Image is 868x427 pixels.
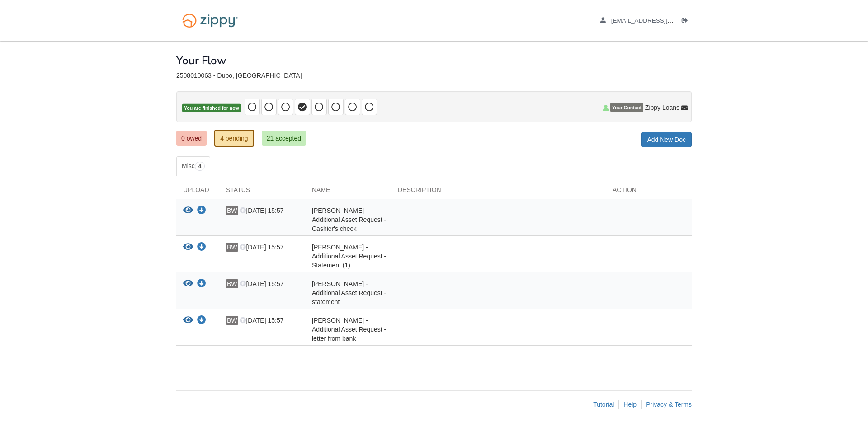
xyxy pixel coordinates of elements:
span: benjaminwuelling@gmail.com [611,17,715,24]
button: View Benjamin Wuelling - Additional Asset Request - Statement (1) [183,243,193,252]
span: BW [226,279,238,288]
span: [PERSON_NAME] - Additional Asset Request - Cashier's check [312,207,386,232]
span: [DATE] 15:57 [240,207,283,214]
img: Logo [176,9,244,32]
span: BW [226,316,238,325]
a: 21 accepted [262,131,306,146]
span: BW [226,206,238,215]
a: Tutorial [593,401,614,408]
button: View Benjamin Wuelling - Additional Asset Request - letter from bank [183,316,193,325]
a: Download Benjamin Wuelling - Additional Asset Request - Statement (1) [197,244,206,251]
a: edit profile [600,17,715,26]
a: Download Benjamin Wuelling - Additional Asset Request - letter from bank [197,317,206,324]
h1: Your Flow [176,55,226,66]
span: [DATE] 15:57 [240,317,283,324]
span: You are finished for now [182,104,241,113]
div: Status [219,185,305,199]
div: Upload [176,185,219,199]
span: [PERSON_NAME] - Additional Asset Request - Statement (1) [312,244,386,269]
span: 4 [195,162,205,171]
div: 2508010063 • Dupo, [GEOGRAPHIC_DATA] [176,72,692,80]
a: 4 pending [214,130,254,147]
span: Zippy Loans [645,103,679,112]
a: Log out [682,17,692,26]
button: View Benjamin Wuelling - Additional Asset Request - Cashier's check [183,206,193,216]
a: Download Benjamin Wuelling - Additional Asset Request - statement [197,281,206,288]
span: Your Contact [610,103,643,112]
span: BW [226,243,238,252]
button: View Benjamin Wuelling - Additional Asset Request - statement [183,279,193,289]
span: [PERSON_NAME] - Additional Asset Request - statement [312,280,386,305]
a: Help [623,401,637,408]
a: Add New Doc [641,132,692,147]
a: Privacy & Terms [646,401,692,408]
a: Misc [176,156,210,176]
a: 0 owed [176,131,207,146]
span: [DATE] 15:57 [240,244,283,251]
span: [PERSON_NAME] - Additional Asset Request - letter from bank [312,317,386,342]
div: Action [606,185,692,199]
span: [DATE] 15:57 [240,280,283,287]
div: Name [305,185,391,199]
a: Download Benjamin Wuelling - Additional Asset Request - Cashier's check [197,207,206,215]
div: Description [391,185,606,199]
